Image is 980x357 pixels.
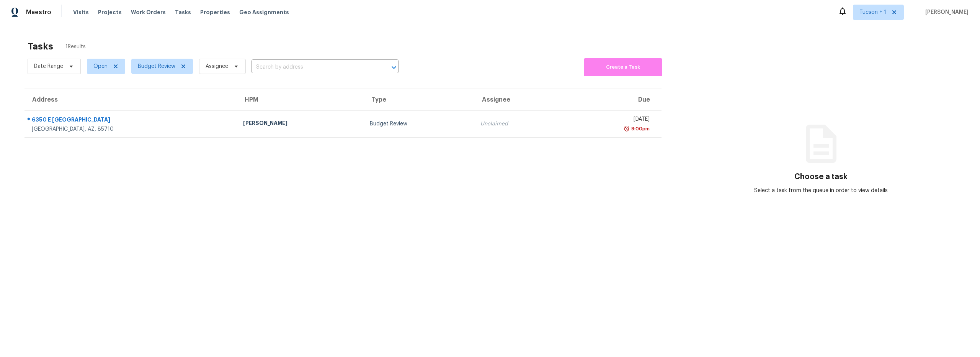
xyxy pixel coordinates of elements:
[24,89,237,110] th: Address
[794,173,848,181] h3: Choose a task
[206,63,228,70] span: Assignee
[563,89,661,110] th: Due
[32,116,231,125] div: 6350 E [GEOGRAPHIC_DATA]
[480,120,557,128] div: Unclaimed
[32,125,231,133] div: [GEOGRAPHIC_DATA], AZ, 85710
[200,8,230,16] span: Properties
[175,10,191,15] span: Tasks
[624,125,630,133] img: Overdue Alarm Icon
[748,187,895,194] div: Select a task from the queue in order to view details
[364,89,475,110] th: Type
[239,8,289,16] span: Geo Assignments
[588,63,658,72] span: Create a Task
[370,120,469,128] div: Budget Review
[138,63,175,70] span: Budget Review
[131,8,166,16] span: Work Orders
[243,119,357,129] div: [PERSON_NAME]
[584,58,662,76] button: Create a Task
[93,63,108,70] span: Open
[26,8,51,16] span: Maestro
[474,89,563,110] th: Assignee
[65,43,86,51] span: 1 Results
[252,61,377,73] input: Search by address
[98,8,122,16] span: Projects
[73,8,89,16] span: Visits
[28,43,53,50] h2: Tasks
[630,125,650,133] div: 9:00pm
[34,63,63,70] span: Date Range
[859,8,886,16] span: Tucson + 1
[922,8,969,16] span: [PERSON_NAME]
[389,62,399,73] button: Open
[569,115,650,125] div: [DATE]
[237,89,363,110] th: HPM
